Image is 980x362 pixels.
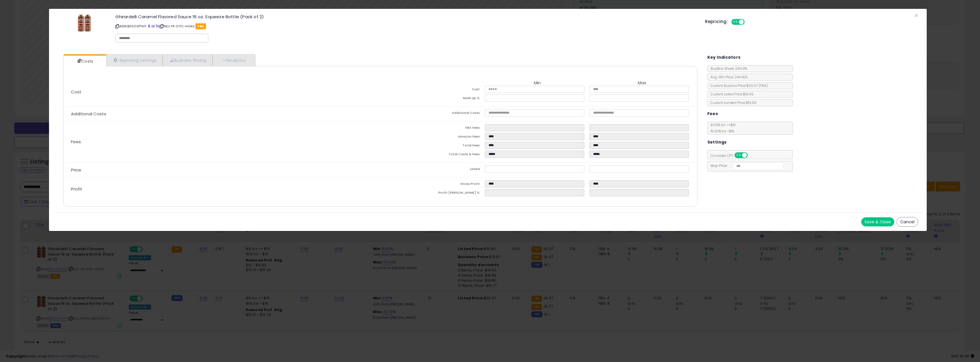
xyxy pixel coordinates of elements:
[380,151,485,159] td: Total Costs & Fees
[380,95,485,103] td: Mark up %
[708,129,734,134] span: 15.00 % for > $15
[380,124,485,133] td: FBA Fees
[747,153,756,158] span: OFF
[380,133,485,142] td: Amazon Fees
[708,75,748,79] span: Avg. Win Price 24h: N/A
[589,81,694,86] th: Max
[195,23,206,29] span: FBA
[705,19,728,24] h5: Repricing:
[708,153,755,158] span: Consider CPT:
[914,11,918,20] span: ×
[77,15,91,32] img: 51kGUrC-ZQL._SL60_.jpg
[708,122,736,134] span: 8.00 % for <= $15
[380,165,485,174] td: Listed
[708,83,768,88] span: Current Buybox Price:
[380,180,485,189] td: Gross Profit
[115,15,697,19] h3: Ghirardelli Caramel Flavored Sauce 16 oz. Squeeze Bottle (Pack of 2)
[156,24,159,28] a: Your listing only
[861,217,894,226] button: Save & Close
[380,189,485,198] td: Profit [PERSON_NAME] %
[66,90,380,94] p: Cost
[380,86,485,95] td: Cost
[115,22,697,31] p: ASIN: B01L0SPYHY | SKU: YP-0ITC-HG92
[66,112,380,116] p: Additional Costs
[746,83,768,88] span: $20.07
[708,100,756,105] span: Current Landed Price: $19.99
[707,110,718,117] h5: Fees
[66,140,380,144] p: Fees
[66,187,380,191] p: Profit
[163,54,213,66] a: Business Pricing
[744,20,753,24] span: OFF
[380,142,485,151] td: Total Fees
[708,66,747,71] span: BuyBox Share 24h: 0%
[64,56,106,67] a: Costs
[708,92,754,97] span: Current Listed Price: $19.99
[485,81,589,86] th: Min
[66,168,380,172] p: Price
[897,217,918,227] button: Cancel
[148,24,151,28] a: BuyBox page
[707,139,727,146] h5: Settings
[213,54,255,66] a: Analytics
[732,20,739,24] span: ON
[380,109,485,118] td: Additional Costs
[735,153,742,158] span: ON
[707,54,741,61] h5: Key Indicators
[106,54,163,66] a: Repricing Settings
[759,83,768,88] span: ( FBA )
[708,163,784,168] span: Map Price:
[152,24,155,28] a: All offer listings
